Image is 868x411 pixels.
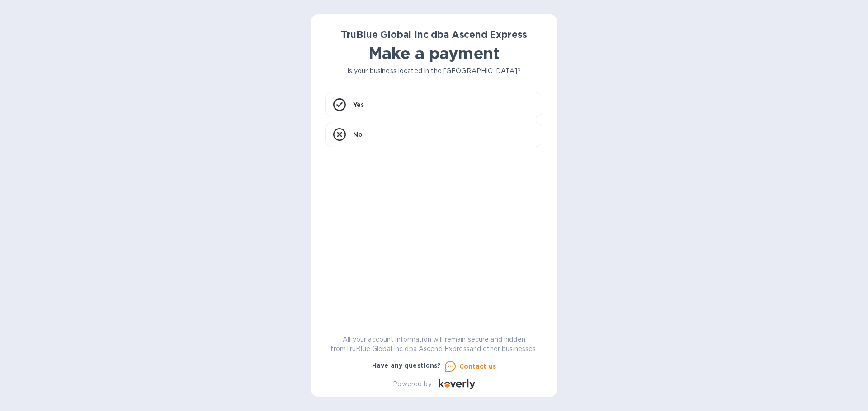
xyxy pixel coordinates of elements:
h1: Make a payment [325,44,542,63]
p: No [353,130,363,139]
b: TruBlue Global Inc dba Ascend Express [341,29,528,40]
p: Is your business located in the [GEOGRAPHIC_DATA]? [325,66,542,76]
b: Have any questions? [372,362,441,369]
p: Powered by [393,379,431,389]
p: Yes [353,100,364,109]
u: Contact us [459,363,496,370]
p: All your account information will remain secure and hidden from TruBlue Global Inc dba Ascend Exp... [325,335,542,354]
